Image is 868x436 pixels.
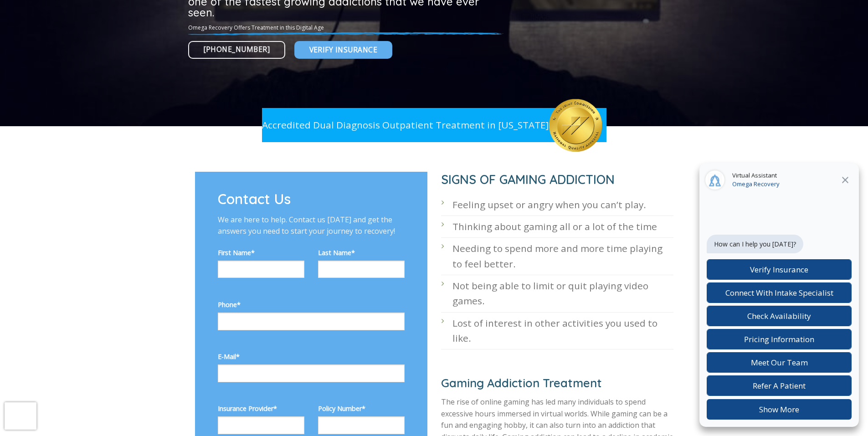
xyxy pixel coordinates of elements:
a: [PHONE_NUMBER] [188,41,286,59]
span: [PHONE_NUMBER] [204,44,270,55]
p: Accredited Dual Diagnosis Outpatient Treatment in [US_STATE] [262,118,549,133]
label: E-Mail* [218,351,405,362]
li: Needing to spend more and more time playing to feel better. [441,238,673,275]
li: Lost of interest in other activities you used to like. [441,313,673,350]
p: Omega Recovery Offers Treatment in this Digital Age [188,23,508,32]
span: Contact Us [218,190,291,208]
label: First Name* [218,247,304,258]
label: Last Name* [318,247,405,258]
a: Verify Insurance [294,41,392,59]
li: Feeling upset or angry when you can’t play. [441,194,673,216]
li: Not being able to limit or quit playing video games. [441,275,673,313]
label: Phone* [218,299,405,310]
h2: Gaming Addiction Treatment [441,375,673,390]
p: We are here to help. Contact us [DATE] and get the answers you need to start your journey to reco... [218,214,405,237]
li: Thinking about gaming all or a lot of the time [441,216,673,238]
label: Insurance Provider* [218,403,304,414]
h1: SIGNS OF GAMING ADDICTION [441,172,673,188]
label: Policy Number* [318,403,405,414]
span: Verify Insurance [309,44,377,56]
